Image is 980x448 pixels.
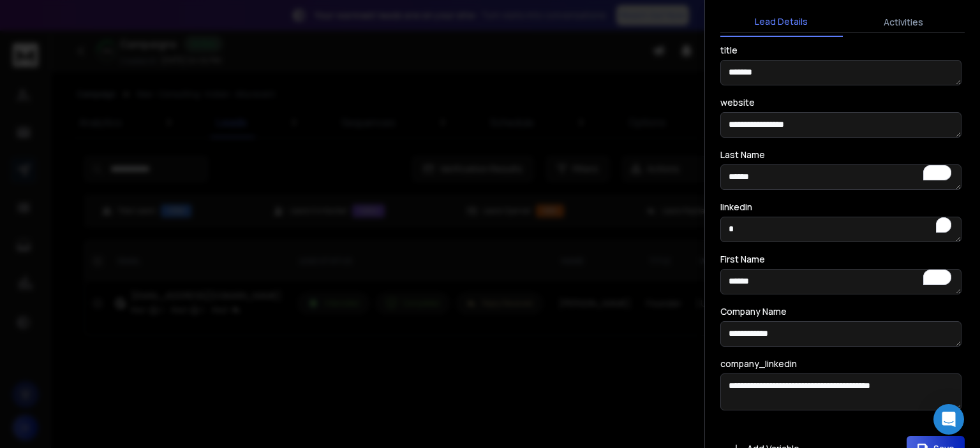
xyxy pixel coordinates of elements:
[720,269,961,294] textarea: To enrich screen reader interactions, please activate Accessibility in Grammarly extension settings
[720,255,765,264] label: First Name
[720,8,843,37] button: Lead Details
[720,150,765,159] label: Last Name
[720,307,787,316] label: Company Name
[720,46,738,55] label: title
[843,8,965,36] button: Activities
[933,404,964,435] div: Open Intercom Messenger
[720,164,961,190] textarea: To enrich screen reader interactions, please activate Accessibility in Grammarly extension settings
[720,217,961,242] textarea: To enrich screen reader interactions, please activate Accessibility in Grammarly extension settings
[720,98,755,107] label: website
[720,203,752,212] label: linkedin
[720,359,797,368] label: company_linkedin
